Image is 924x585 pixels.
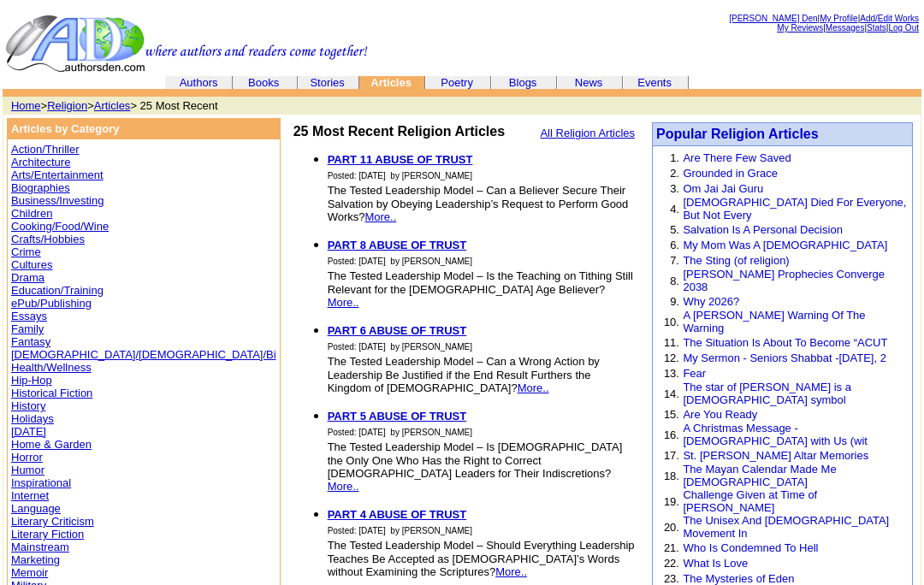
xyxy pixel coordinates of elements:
[683,182,763,195] a: Om Jai Jai Guru
[919,91,920,95] img: cleardot.gif
[683,336,887,349] a: The Situation Is About To Become “ACUT
[328,171,472,180] font: Posted: [DATE] by [PERSON_NAME]
[11,99,41,112] a: Home
[11,476,71,489] a: Inspirational
[664,367,679,380] font: 13.
[656,127,819,141] a: Popular Religion Articles
[11,348,276,361] a: [DEMOGRAPHIC_DATA]/[DEMOGRAPHIC_DATA]/Bi
[441,76,473,89] a: Poetry
[328,184,629,223] font: The Tested Leadership Model – Can a Believer Secure Their Salvation by Obeying Leadership’s Reque...
[11,207,52,220] a: Children
[328,355,600,394] font: The Tested Leadership Model – Can a Wrong Action by Leadership Be Justified if the End Result Fur...
[729,14,919,32] font: | | | | |
[364,210,396,223] a: More..
[664,336,679,349] font: 11.
[557,82,558,83] img: cleardot.gif
[683,239,887,251] a: My Mom Was A [DEMOGRAPHIC_DATA]
[683,367,706,380] a: Fear
[11,310,47,322] a: Essays
[688,82,689,83] img: cleardot.gif
[328,153,473,166] b: PART 11 ABUSE OF TRUST
[518,381,549,394] a: More..
[180,76,218,89] a: Authors
[683,196,906,222] a: [DEMOGRAPHIC_DATA] Died For Everyone, But Not Every
[683,408,757,421] a: Are You Ready
[867,23,886,32] a: Stats
[328,324,467,337] a: PART 6 ABUSE OF TRUST
[11,220,109,233] a: Cooking/Food/Wine
[232,82,233,83] img: cleardot.gif
[359,82,360,83] img: cleardot.gif
[664,316,679,328] font: 10.
[298,82,299,83] img: cleardot.gif
[683,167,778,180] a: Grounded in Grace
[11,361,92,374] a: Health/Wellness
[683,422,867,447] a: A Christmas Message - [DEMOGRAPHIC_DATA] with Us (wit
[328,296,359,309] a: More..
[11,412,54,425] a: Holidays
[11,387,92,399] a: Historical Fiction
[670,182,679,195] font: 3.
[11,566,48,579] a: Memoir
[328,480,359,493] a: More..
[664,408,679,421] font: 15.
[328,508,467,521] a: PART 4 ABUSE OF TRUST
[729,14,817,23] a: [PERSON_NAME] Den
[670,239,679,251] font: 6.
[777,23,823,32] a: My Reviews
[424,82,425,83] img: cleardot.gif
[11,399,45,412] a: History
[670,254,679,267] font: 7.
[664,352,679,364] font: 12.
[11,451,43,464] a: Horror
[11,245,41,258] a: Crime
[165,82,166,83] img: cleardot.gif
[683,309,865,334] a: A [PERSON_NAME] Warning Of The Warning
[664,541,679,554] font: 21.
[11,335,50,348] a: Fantasy
[328,440,623,493] font: The Tested Leadership Model – Is [DEMOGRAPHIC_DATA] the Only One Who Has the Right to Correct [DE...
[11,284,104,297] a: Education/Training
[11,297,92,310] a: ePub/Publishing
[310,76,344,89] a: Stories
[495,565,527,578] a: More..
[664,449,679,462] font: 17.
[11,143,79,156] a: Action/Thriller
[683,449,868,462] a: St. [PERSON_NAME] Altar Memories
[491,82,492,83] img: cleardot.gif
[683,268,885,293] a: [PERSON_NAME] Prophecies Converge 2038
[11,156,70,168] a: Architecture
[248,76,279,89] a: Books
[293,124,505,139] b: 25 Most Recent Religion Articles
[683,488,817,514] a: Challenge Given at Time of [PERSON_NAME]
[47,99,87,112] a: Religion
[683,463,836,488] a: The Mayan Calendar Made Me [DEMOGRAPHIC_DATA]
[11,122,119,135] b: Articles by Category
[166,82,167,83] img: cleardot.gif
[11,99,218,112] font: > > > 25 Most Recent
[11,322,44,335] a: Family
[425,82,426,83] img: cleardot.gif
[664,470,679,482] font: 18.
[11,464,44,476] a: Humor
[556,82,557,83] img: cleardot.gif
[683,223,842,236] a: Salvation Is A Personal Decision
[358,82,359,83] img: cleardot.gif
[664,495,679,508] font: 19.
[683,557,748,570] a: What Is Love
[683,381,851,406] a: The star of [PERSON_NAME] is a [DEMOGRAPHIC_DATA] symbol
[328,269,633,309] font: The Tested Leadership Model – Is the Teaching on Tithing Still Relevant for the [DEMOGRAPHIC_DATA...
[11,541,69,553] a: Mainstream
[328,410,467,422] b: PART 5 ABUSE OF TRUST
[860,14,919,23] a: Add/Edit Works
[11,181,70,194] a: Biographies
[11,168,104,181] a: Arts/Entertainment
[664,572,679,585] font: 23.
[11,258,52,271] a: Cultures
[297,82,298,83] img: cleardot.gif
[370,76,412,89] b: Articles
[670,203,679,216] font: 4.
[11,489,49,502] a: Internet
[11,502,61,515] a: Language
